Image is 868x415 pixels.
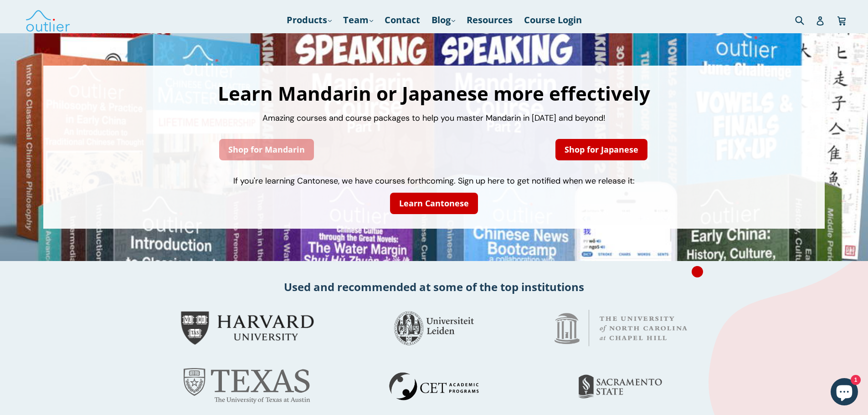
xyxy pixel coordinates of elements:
[519,12,586,28] a: Course Login
[793,10,818,29] input: Search
[52,84,816,103] h1: Learn Mandarin or Japanese more effectively
[390,193,478,214] a: Learn Cantonese
[828,378,861,408] inbox-online-store-chat: Shopify online store chat
[462,12,517,28] a: Resources
[233,175,635,186] span: If you're learning Cantonese, we have courses forthcoming. Sign up here to get notified when we r...
[427,12,460,28] a: Blog
[262,113,606,123] span: Amazing courses and course packages to help you master Mandarin in [DATE] and beyond!
[282,12,336,28] a: Products
[339,12,378,28] a: Team
[380,12,425,28] a: Contact
[219,139,314,160] a: Shop for Mandarin
[555,139,647,160] a: Shop for Japanese
[25,7,71,33] img: Outlier Linguistics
